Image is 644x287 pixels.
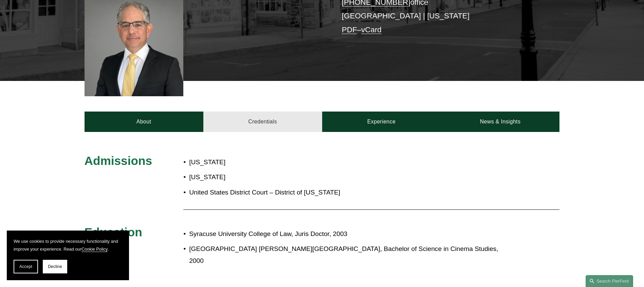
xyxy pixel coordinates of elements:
[203,112,322,132] a: Credentials
[441,112,559,132] a: News & Insights
[586,275,633,287] a: Search this site
[322,112,441,132] a: Experience
[189,187,362,199] p: United States District Court – District of [US_STATE]
[19,264,32,269] span: Accept
[189,171,362,183] p: [US_STATE]
[43,260,67,273] button: Decline
[189,228,500,240] p: Syracuse University College of Law, Juris Doctor, 2003
[85,154,152,167] span: Admissions
[342,26,357,34] a: PDF
[14,260,38,273] button: Accept
[81,247,108,252] a: Cookie Policy
[189,243,500,267] p: [GEOGRAPHIC_DATA] [PERSON_NAME][GEOGRAPHIC_DATA], Bachelor of Science in Cinema Studies, 2000
[361,26,382,34] a: vCard
[48,264,62,269] span: Decline
[85,112,203,132] a: About
[85,225,142,239] span: Education
[7,231,129,280] section: Cookie banner
[189,156,362,168] p: [US_STATE]
[14,237,122,253] p: We use cookies to provide necessary functionality and improve your experience. Read our .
